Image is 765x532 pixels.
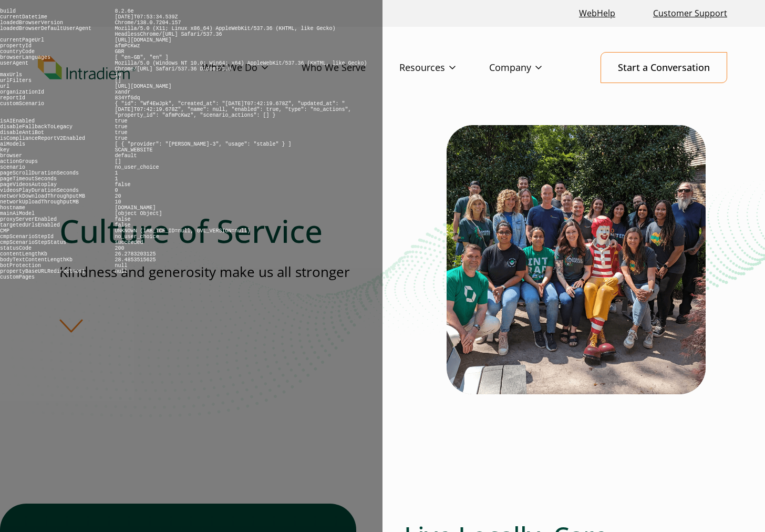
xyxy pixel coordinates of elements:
[115,130,127,136] pre: true
[115,176,118,182] pre: 1
[115,245,124,251] pre: 200
[115,269,127,274] pre: null
[115,217,130,222] pre: false
[115,89,130,95] pre: xandr
[115,188,118,193] pre: 0
[115,43,140,49] pre: afmPcKwz
[575,2,619,25] a: Link opens in a new window
[115,8,133,14] pre: 8.2.6e
[115,170,118,176] pre: 1
[115,211,162,217] pre: [object Object]
[489,53,575,83] a: Company
[115,118,127,124] pre: true
[115,240,143,245] pre: succeeded
[115,20,181,26] pre: Chrome/138.0.7204.157
[115,84,171,89] pre: [URL][DOMAIN_NAME]
[115,257,156,263] pre: 28.4853515625
[115,78,121,84] pre: []
[115,147,152,153] pre: SCAN_WEBSITE
[115,141,291,147] pre: [ { "provider": "[PERSON_NAME]-3", "usage": "stable" } ]
[115,101,351,118] pre: { "id": "Wf4EwJpk", "created_at": "[DATE]T07:42:19.678Z", "updated_at": "[DATE]T07:42:19.678Z", "...
[649,2,731,25] a: Customer Support
[115,136,127,141] pre: true
[115,263,127,269] pre: null
[115,26,335,37] pre: Mozilla/5.0 (X11; Linux x86_64) AppleWebKit/537.36 (KHTML, like Gecko) HeadlessChrome/[URL] Safar...
[115,60,367,72] pre: Mozilla/5.0 (Windows NT 10.0; Win64; x64) AppleWebKit/537.36 (KHTML, like Gecko) Chrome/[URL] Saf...
[115,199,121,205] pre: 10
[115,14,178,20] pre: [DATE]T07:53:34.539Z
[447,125,706,394] img: Intradiem Culture of Service team photo with ronald mcdonald
[601,52,727,83] a: Start a Conversation
[399,53,489,83] a: Resources
[115,222,130,228] pre: false
[115,205,156,211] pre: [DOMAIN_NAME]
[115,251,156,257] pre: 26.2783203125
[115,165,159,170] pre: no_user_choice
[115,72,121,78] pre: 10
[115,37,171,43] pre: [URL][DOMAIN_NAME]
[115,124,127,130] pre: true
[115,49,124,55] pre: GBR
[115,55,168,60] pre: [ "en-GB", "en" ]
[115,95,140,101] pre: 834YfGdq
[115,234,159,240] pre: no_user_choice
[115,159,121,165] pre: []
[115,193,121,199] pre: 20
[115,153,137,159] pre: default
[115,228,250,234] pre: UNKNOWN (IAB_TCF_ID=null, GVL_VERSION=null)
[115,182,130,188] pre: false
